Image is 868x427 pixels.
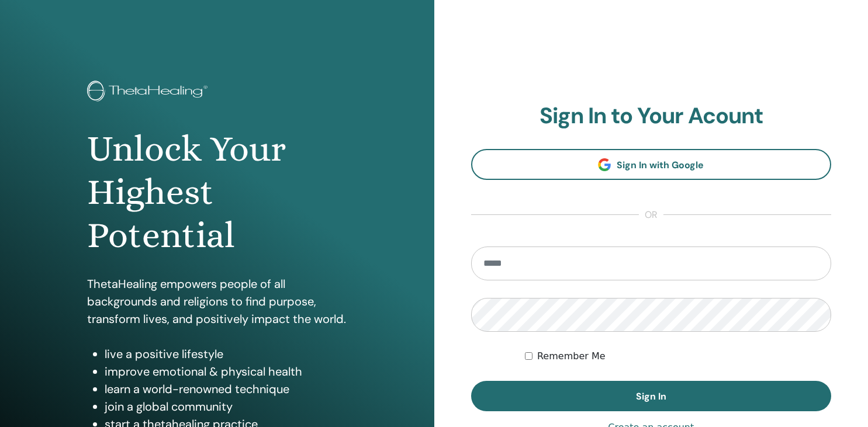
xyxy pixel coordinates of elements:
h2: Sign In to Your Acount [471,103,832,130]
span: Sign In with Google [617,159,704,171]
span: Sign In [636,390,666,402]
span: or [639,208,663,222]
h1: Unlock Your Highest Potential [87,127,347,258]
p: ThetaHealing empowers people of all backgrounds and religions to find purpose, transform lives, a... [87,275,347,328]
button: Sign In [471,381,832,411]
li: learn a world-renowned technique [105,380,347,398]
li: improve emotional & physical health [105,363,347,380]
li: join a global community [105,398,347,415]
li: live a positive lifestyle [105,345,347,363]
label: Remember Me [537,349,606,363]
div: Keep me authenticated indefinitely or until I manually logout [525,349,831,363]
a: Sign In with Google [471,149,832,180]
